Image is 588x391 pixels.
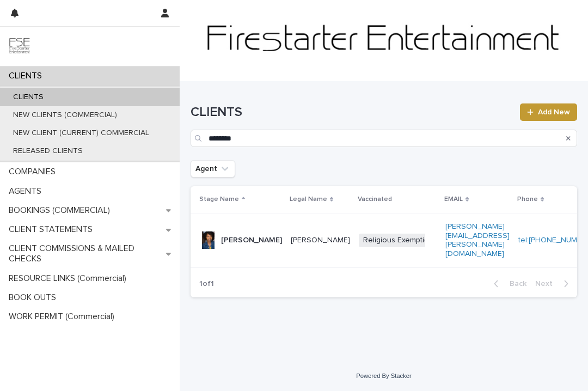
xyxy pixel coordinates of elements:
p: BOOK OUTS [4,292,65,303]
p: CLIENT COMMISSIONS & MAILED CHECKS [4,243,166,264]
p: [PERSON_NAME] [291,236,350,245]
a: [PERSON_NAME][EMAIL_ADDRESS][PERSON_NAME][DOMAIN_NAME] [445,223,510,258]
p: WORK PERMIT (Commercial) [4,311,123,322]
span: Add New [538,108,570,116]
input: Search [191,130,577,147]
h1: CLIENTS [191,105,513,120]
p: Phone [517,193,538,205]
p: Stage Name [199,193,239,205]
p: Legal Name [290,193,327,205]
span: Back [503,280,526,288]
p: RELEASED CLIENTS [4,146,91,156]
p: 1 of 1 [191,271,223,297]
a: Add New [520,103,577,121]
p: CLIENTS [4,71,51,81]
p: EMAIL [444,193,463,205]
p: NEW CLIENTS (COMMERCIAL) [4,111,126,120]
p: [PERSON_NAME] [221,236,282,245]
span: Next [535,280,559,288]
p: Vaccinated [358,193,392,205]
p: NEW CLIENT (CURRENT) COMMERCIAL [4,129,158,138]
p: BOOKINGS (COMMERCIAL) [4,205,119,216]
p: CLIENTS [4,93,52,102]
p: RESOURCE LINKS (Commercial) [4,273,135,284]
button: Agent [191,160,235,178]
span: Religious Exemption [359,234,438,247]
button: Next [531,279,577,289]
button: Back [485,279,531,289]
img: 9JgRvJ3ETPGCJDhvPVA5 [9,35,30,57]
p: AGENTS [4,186,50,197]
a: Powered By Stacker [356,372,411,379]
p: CLIENT STATEMENTS [4,224,101,235]
p: COMPANIES [4,167,64,177]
